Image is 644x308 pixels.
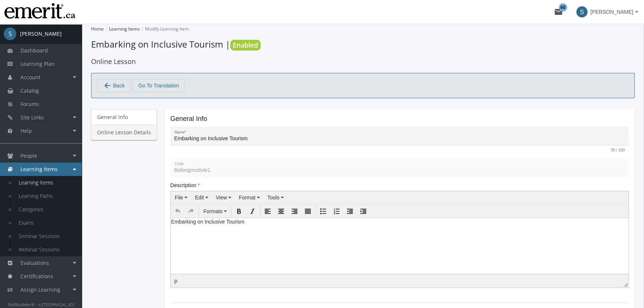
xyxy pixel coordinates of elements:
[138,79,179,92] span: Go To Translation
[103,81,112,90] mat-icon: arrow_back
[109,26,140,32] a: Learning Items
[20,114,44,121] span: Site Links
[11,189,82,203] a: Learning Paths
[20,299,40,307] span: Reports
[4,28,16,40] span: S
[195,195,204,200] span: Edit
[140,24,189,34] li: Modify Learning Item
[288,206,301,217] div: Align right
[357,206,370,217] div: Increase indent
[20,152,37,159] span: People
[239,195,255,200] span: Format
[91,109,157,125] a: General Info
[246,206,259,217] div: Italic
[20,273,53,280] span: Certifications
[20,286,60,293] span: Assign Learning
[11,203,82,216] a: Categories
[20,30,62,38] div: [PERSON_NAME]
[576,6,587,17] span: S
[175,195,183,200] span: File
[20,87,39,94] span: Catalog
[20,74,41,81] span: Account
[590,5,633,19] span: [PERSON_NAME]
[174,278,177,284] div: p
[91,125,157,140] a: Online Lesson Details
[132,79,185,92] button: Go To Translation
[233,206,245,217] div: Bold
[170,182,200,189] label: Description
[203,208,222,214] span: Formats
[554,7,563,16] mat-icon: mail
[20,127,32,134] span: Help
[330,206,343,217] div: Numbered list
[317,206,329,217] div: Bullet list
[185,206,197,217] div: Redo
[113,79,125,92] span: Back
[91,58,635,65] h2: Online Lesson
[171,206,184,217] div: Undo
[8,301,74,307] small: SkillBuilder® - v.[TECHNICAL_ID]
[216,195,227,200] span: View
[20,100,39,108] span: Forums
[11,243,82,256] a: Webinar Sessions
[11,230,82,243] a: Seminar Sessions
[11,176,82,189] a: Learning Items
[171,218,628,274] iframe: Rich Text Area. Press ALT-F9 for menu. Press ALT-F10 for toolbar. Press ALT-0 for help
[344,206,356,217] div: Decrease indent
[97,79,131,92] button: Back
[20,60,55,67] span: Learning Plan
[20,166,58,173] span: Learning Items
[20,47,48,54] span: Dashboard
[302,206,314,217] div: Justify
[11,216,82,230] a: Exams
[275,206,287,217] div: Align center
[261,206,274,217] div: Align left
[91,38,635,51] h1: Embarking on Inclusive Tourism |
[91,26,104,32] a: Home
[267,195,280,200] span: Tools
[611,148,625,153] mat-hint: 30 / 100
[230,40,261,51] span: Enabled
[20,259,49,266] span: Evaluations
[170,115,629,123] h2: General Info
